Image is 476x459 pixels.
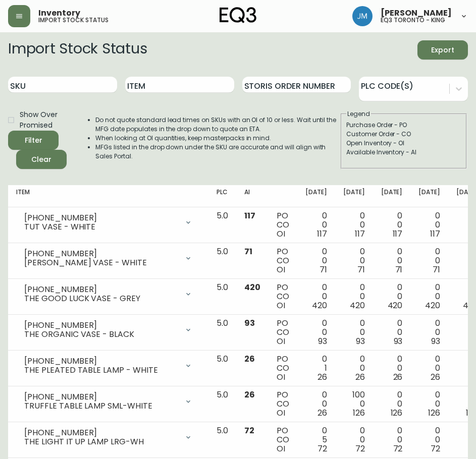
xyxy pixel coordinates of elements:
span: 26 [244,389,255,400]
div: 0 0 [418,283,440,310]
span: 126 [428,407,440,419]
div: [PHONE_NUMBER]THE LIGHT IT UP LAMP LRG-WH [16,426,200,448]
div: PO CO [277,426,289,453]
span: 26 [318,407,327,419]
span: 93 [318,335,327,347]
span: Export [426,44,460,56]
span: 420 [312,300,327,311]
img: logo [220,7,257,23]
div: 0 0 [305,390,327,418]
div: 0 0 [343,247,365,274]
div: 0 0 [381,211,403,239]
img: b88646003a19a9f750de19192e969c24 [352,6,373,26]
div: 0 0 [418,355,440,382]
div: Purchase Order - PO [346,121,461,130]
span: 26 [355,371,365,383]
span: 126 [391,407,403,419]
div: 0 0 [381,247,403,274]
span: 117 [393,228,403,240]
th: [DATE] [410,185,448,207]
div: 0 0 [381,390,403,418]
th: Item [8,185,208,207]
div: [PHONE_NUMBER][PERSON_NAME] VASE - WHITE [16,247,200,269]
div: Filter [25,134,42,147]
div: 0 0 [343,319,365,346]
span: 420 [388,300,403,311]
legend: Legend [346,109,371,119]
div: 0 5 [305,426,327,453]
span: 93 [431,335,440,347]
span: 126 [353,407,365,419]
span: 93 [394,335,403,347]
div: [PHONE_NUMBER] [24,213,178,222]
span: 117 [244,210,255,221]
span: 72 [355,443,365,454]
td: 5.0 [208,207,236,243]
div: [PHONE_NUMBER] [24,357,178,366]
td: 5.0 [208,386,236,422]
div: 0 0 [305,247,327,274]
span: 71 [395,264,403,275]
span: Show Over Promised [20,109,67,131]
td: 5.0 [208,422,236,458]
div: 0 0 [418,319,440,346]
span: 71 [320,264,327,275]
div: PO CO [277,355,289,382]
span: 71 [357,264,365,275]
div: PO CO [277,211,289,239]
div: Customer Order - CO [346,130,461,139]
span: Clear [24,153,59,166]
div: 100 0 [343,390,365,418]
button: Clear [16,150,67,169]
span: 26 [244,353,255,365]
span: OI [277,335,285,347]
span: OI [277,443,285,454]
td: 5.0 [208,315,236,351]
div: 0 0 [343,283,365,310]
span: Inventory [38,9,80,17]
li: MFGs listed in the drop down under the SKU are accurate and will align with Sales Portal. [95,143,340,161]
th: [DATE] [297,185,335,207]
div: 0 0 [418,211,440,239]
th: [DATE] [373,185,411,207]
button: Export [417,40,468,60]
div: 0 0 [305,283,327,310]
span: 420 [425,300,440,311]
div: [PHONE_NUMBER]THE GOOD LUCK VASE - GREY [16,283,200,305]
th: [DATE] [335,185,373,207]
div: 0 0 [418,247,440,274]
div: [PHONE_NUMBER]TUT VASE - WHITE [16,211,200,234]
span: OI [277,300,285,311]
div: 0 0 [305,211,327,239]
div: 0 0 [381,355,403,382]
span: 117 [317,228,327,240]
div: THE LIGHT IT UP LAMP LRG-WH [24,437,178,446]
span: 420 [350,300,365,311]
span: 420 [244,281,260,293]
th: PLC [208,185,236,207]
h5: eq3 toronto - king [381,17,445,23]
span: OI [277,371,285,383]
div: 0 0 [343,426,365,453]
div: 0 0 [418,390,440,418]
div: 0 0 [418,426,440,453]
div: [PHONE_NUMBER]THE ORGANIC VASE - BLACK [16,319,200,341]
span: OI [277,407,285,419]
div: [PHONE_NUMBER] [24,285,178,294]
td: 5.0 [208,351,236,386]
div: Open Inventory - OI [346,139,461,148]
span: OI [277,228,285,240]
span: 72 [431,443,440,454]
li: When looking at OI quantities, keep masterpacks in mind. [95,134,340,143]
div: 0 0 [343,355,365,382]
div: THE GOOD LUCK VASE - GREY [24,294,178,303]
span: 72 [318,443,327,454]
span: 26 [431,371,440,383]
span: 71 [244,246,252,257]
span: 117 [430,228,440,240]
div: TRUFFLE TABLE LAMP SML-WHITE [24,401,178,411]
h5: import stock status [38,17,109,23]
div: PO CO [277,283,289,310]
span: 72 [244,425,254,436]
div: [PHONE_NUMBER]TRUFFLE TABLE LAMP SML-WHITE [16,390,200,413]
